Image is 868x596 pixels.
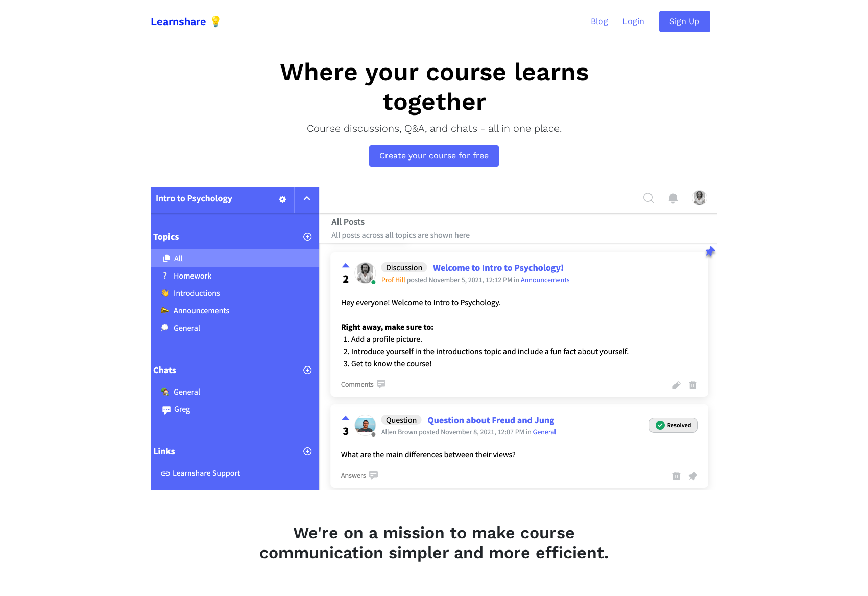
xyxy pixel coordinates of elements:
[369,145,499,167] a: Create your course for free
[583,8,615,34] a: Blog
[615,8,652,34] a: Login
[248,120,620,136] p: Course discussions, Q&A, and chats - all in one place.
[248,57,620,116] h1: Where your course learns together
[244,523,624,562] h2: We're on a mission to make course communication simpler and more efficient.
[659,11,710,32] a: Sign Up
[151,8,222,35] a: Learnshare 💡
[151,187,717,491] img: 4d36f872-e8e8-4c7d-96a1-4b1f5eb2e879.png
